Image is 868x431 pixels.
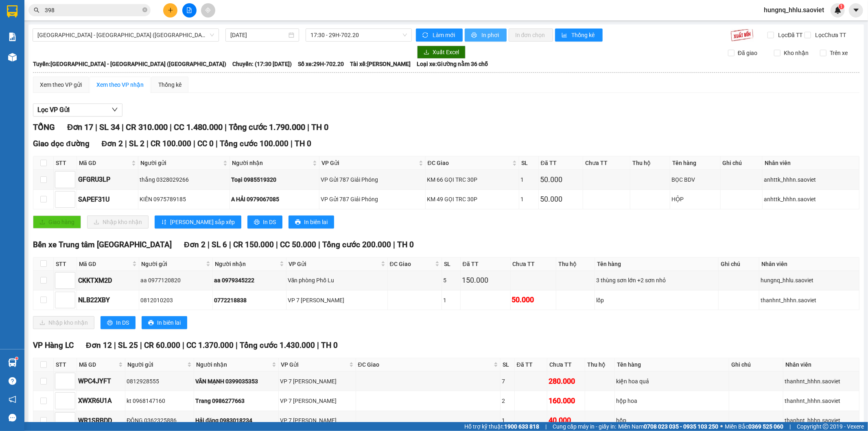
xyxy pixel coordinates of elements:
[230,31,287,40] input: 13/10/2025
[142,316,187,329] button: printerIn biên lai
[785,377,858,386] div: thanhnt_hhhn.saoviet
[54,257,77,271] th: STT
[127,396,192,405] div: kt 0968147160
[77,391,125,411] td: XWXR6U1A
[33,103,122,117] button: Lọc VP Gửi
[321,195,424,204] div: VP Gửi 787 Giải Phóng
[174,122,223,132] span: CC 1.480.000
[45,6,141,15] input: Tìm tên, số ĐT hoặc mã đơn
[433,31,456,40] span: Làm mới
[170,218,235,226] span: [PERSON_NAME] sắp xếp
[232,158,311,167] span: Người nhận
[596,276,717,285] div: 3 thùng sơn lớn +2 sơn nhỏ
[247,215,282,229] button: printerIn DS
[442,257,461,271] th: SL
[216,139,218,148] span: |
[644,423,718,430] strong: 0708 023 035 - 0935 103 250
[358,360,492,369] span: ĐC Giao
[116,318,129,327] span: In DS
[77,411,125,431] td: WR1SRBDD
[163,3,177,18] button: plus
[321,158,417,167] span: VP Gửi
[280,416,354,425] div: VP 7 [PERSON_NAME]
[318,240,320,249] span: |
[95,122,97,132] span: |
[785,416,858,425] div: thanhnt_hhhn.saoviet
[670,156,720,170] th: Tên hàng
[549,415,584,426] div: 40.000
[721,156,763,170] th: Ghi chú
[823,424,829,429] span: copyright
[77,190,138,209] td: SAPEF31U
[232,59,292,68] span: Chuyến: (17:30 [DATE])
[616,377,728,386] div: kiện hoa quả
[7,5,17,18] img: logo-vxr
[77,290,139,310] td: NLB22XBY
[279,372,356,391] td: VP 7 Phạm Văn Đồng
[8,33,17,41] img: solution-icon
[196,360,271,369] span: Người nhận
[547,358,585,372] th: Chưa TT
[54,358,77,372] th: STT
[735,48,761,57] span: Đã giao
[826,48,851,57] span: Trên xe
[214,276,285,285] div: aa 0979345222
[616,396,728,405] div: hộp hoa
[9,396,16,403] span: notification
[78,416,124,426] div: WR1SRBDD
[79,158,130,167] span: Mã GD
[433,48,459,57] span: Xuất Excel
[37,29,214,41] span: Hà Nội - Lào Cai (Giường)
[549,376,584,387] div: 280.000
[417,46,466,59] button: downloadXuất Excel
[618,422,718,431] span: Miền Nam
[321,341,338,350] span: TH 0
[215,259,278,268] span: Người nhận
[583,156,630,170] th: Chưa TT
[118,341,138,350] span: SL 25
[789,422,791,431] span: |
[298,59,344,68] span: Số xe: 29H-702.20
[99,122,120,132] span: SL 34
[96,80,144,89] div: Xem theo VP nhận
[195,396,278,405] div: Trang 0986277663
[464,422,539,431] span: Hỗ trợ kỹ thuật:
[540,194,582,205] div: 50.000
[263,218,276,226] span: In DS
[140,276,211,285] div: aa 0977120820
[8,53,17,62] img: warehouse-icon
[157,318,181,327] span: In biên lai
[427,195,518,204] div: KM 49 GỌI TRC 30P
[595,257,718,271] th: Tên hàng
[184,240,206,249] span: Đơn 2
[140,158,221,167] span: Người gửi
[33,316,94,329] button: downloadNhập kho nhận
[761,276,857,285] div: hungnq_hhlu.saoviet
[519,156,539,170] th: SL
[556,257,595,271] th: Thu hộ
[834,7,842,14] img: icon-new-feature
[511,257,557,271] th: Chưa TT
[9,377,16,385] span: question-circle
[539,156,583,170] th: Đã TT
[142,7,147,14] span: close-circle
[201,3,215,18] button: aim
[783,358,859,372] th: Nhân viên
[126,122,168,132] span: CR 310.000
[140,195,228,204] div: KIÊN 0975789185
[512,294,555,306] div: 50.000
[671,195,719,204] div: HỘP
[168,7,173,13] span: plus
[141,259,204,268] span: Người gửi
[515,358,547,372] th: Đã TT
[289,259,379,268] span: VP Gửi
[424,49,429,56] span: download
[54,156,77,170] th: STT
[78,275,138,286] div: CKKTXM2D
[549,395,584,407] div: 160.000
[630,156,671,170] th: Thu hộ
[182,3,197,18] button: file-add
[208,240,210,249] span: |
[757,5,831,15] span: hungnq_hhlu.saoviet
[759,257,859,271] th: Nhân viên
